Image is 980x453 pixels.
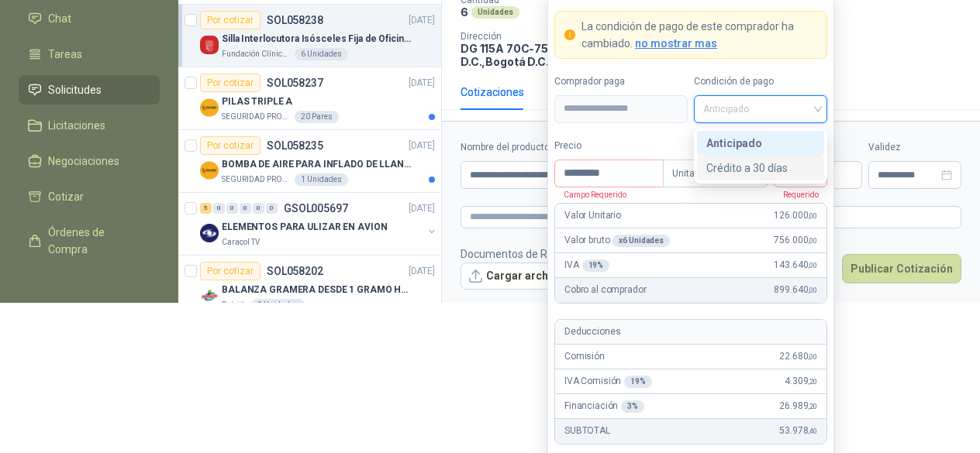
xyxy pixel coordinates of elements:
[409,76,435,91] p: [DATE]
[222,32,415,46] p: Silla Interlocutora Isósceles Fija de Oficina Tela Negra Just Home Collection
[564,29,575,40] span: exclamation-circle
[774,258,817,273] span: 143.640
[19,218,160,264] a: Órdenes de Compra
[267,77,323,88] p: SOL058237
[785,374,817,389] span: 4.309
[200,74,261,92] div: Por cotizar
[779,399,817,414] span: 26.989
[200,98,219,117] img: Company Logo
[251,299,305,311] div: 1 Unidades
[808,427,817,435] span: ,40
[48,153,119,170] span: Negociaciones
[554,187,626,201] p: Campo Requerido
[774,233,817,248] span: 756.000
[295,48,348,60] div: 6 Unidades
[409,264,435,279] p: [DATE]
[222,173,292,186] p: SEGURIDAD PROVISER LTDA
[697,131,824,156] div: Anticipado
[672,162,758,185] span: Unitario
[222,157,415,172] p: BOMBA DE AIRE PARA INFLADO DE LLANTAS DE BICICLETA
[284,203,348,214] p: GSOL005697
[48,117,105,134] span: Licitaciones
[581,18,817,52] p: La condición de pago de este comprador ha cambiado.
[461,245,595,263] p: Documentos de Referencia
[808,211,817,220] span: ,00
[808,236,817,245] span: ,00
[19,75,160,105] a: Solicitudes
[808,352,817,361] span: ,00
[842,254,961,283] button: Publicar Cotización
[178,67,441,130] a: Por cotizarSOL058237[DATE] Company LogoPILAS TRIPLE ASEGURIDAD PROVISER LTDA20 Pares
[774,283,817,297] span: 899.640
[779,424,817,438] span: 53.978
[200,161,219,180] img: Company Logo
[48,81,102,98] span: Solicitudes
[461,140,646,155] label: Nombre del producto
[564,258,609,273] p: IVA
[295,173,348,186] div: 1 Unidades
[621,400,644,413] div: 3 %
[267,140,323,151] p: SOL058235
[222,48,292,60] p: Fundación Clínica Shaio
[267,266,323,276] p: SOL058202
[564,283,646,297] p: Cobro al comprador
[461,84,524,101] div: Cotizaciones
[178,256,441,318] a: Por cotizarSOL058202[DATE] Company LogoBALANZA GRAMERA DESDE 1 GRAMO HASTA 5 GRAMOSPatojito1 Unid...
[178,130,441,193] a: Por cotizarSOL058235[DATE] Company LogoBOMBA DE AIRE PARA INFLADO DE LLANTAS DE BICICLETASEGURIDA...
[240,203,251,214] div: 0
[409,13,435,28] p: [DATE]
[295,111,339,123] div: 20 Pares
[808,402,817,410] span: ,20
[694,74,827,89] label: Condición de pago
[624,376,652,388] div: 19 %
[774,187,819,201] p: Requerido
[213,203,225,214] div: 0
[582,259,610,272] div: 19 %
[554,74,688,89] label: Comprador paga
[200,224,219,242] img: Company Logo
[222,220,387,235] p: ELEMENTOS PARA ULIZAR EN AVION
[808,377,817,386] span: ,20
[703,98,818,121] span: Anticipado
[554,139,663,153] label: Precio
[48,224,145,258] span: Órdenes de Compra
[779,349,817,364] span: 22.680
[48,10,71,27] span: Chat
[409,201,435,216] p: [DATE]
[48,188,84,205] span: Cotizar
[267,15,323,26] p: SOL058238
[409,139,435,153] p: [DATE]
[200,199,438,249] a: 5 0 0 0 0 0 GSOL005697[DATE] Company LogoELEMENTOS PARA ULIZAR EN AVIONCaracol TV
[808,286,817,294] span: ,00
[461,31,603,42] p: Dirección
[222,111,292,123] p: SEGURIDAD PROVISER LTDA
[19,4,160,33] a: Chat
[19,39,160,69] a: Tareas
[19,182,160,211] a: Cotizar
[564,424,610,438] p: SUBTOTAL
[461,42,603,68] p: DG 115A 70C-75 Bogotá D.C. , Bogotá D.C.
[253,203,264,214] div: 0
[635,37,717,50] span: no mostrar mas
[706,160,815,177] div: Crédito a 30 días
[226,203,238,214] div: 0
[564,233,670,248] p: Valor bruto
[564,374,652,389] p: IVA Comisión
[564,399,644,414] p: Financiación
[48,46,82,63] span: Tareas
[697,156,824,180] div: Crédito a 30 días
[564,349,605,364] p: Comisión
[564,324,620,339] p: Deducciones
[200,203,212,214] div: 5
[222,299,248,311] p: Patojito
[808,261,817,269] span: ,00
[774,208,817,223] span: 126.000
[266,203,278,214] div: 0
[471,6,519,19] div: Unidades
[564,208,621,223] p: Valor Unitario
[706,135,815,152] div: Anticipado
[461,263,572,290] button: Cargar archivo
[222,236,260,249] p: Caracol TV
[222,94,292,109] p: PILAS TRIPLE A
[461,5,468,19] p: 6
